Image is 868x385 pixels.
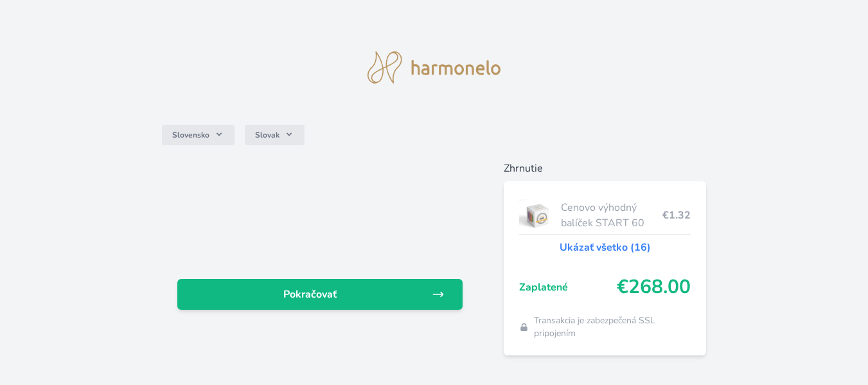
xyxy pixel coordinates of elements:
span: Slovak [255,130,279,140]
span: €1.32 [662,208,691,223]
span: Slovensko [172,130,209,140]
img: start.jpg [519,199,556,231]
button: Slovensko [162,125,235,145]
button: Slovak [245,125,305,145]
a: Pokračovať [177,279,463,310]
h6: Zhrnutie [504,161,706,176]
span: Pokračovať [188,287,432,302]
img: logo.svg [368,51,501,84]
span: Zaplatené [519,280,617,295]
span: Cenovo výhodný balíček START 60 [561,200,662,231]
a: Ukázať všetko (16) [560,240,651,255]
span: €268.00 [617,276,691,299]
span: Transakcia je zabezpečená SSL pripojením [534,314,691,340]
